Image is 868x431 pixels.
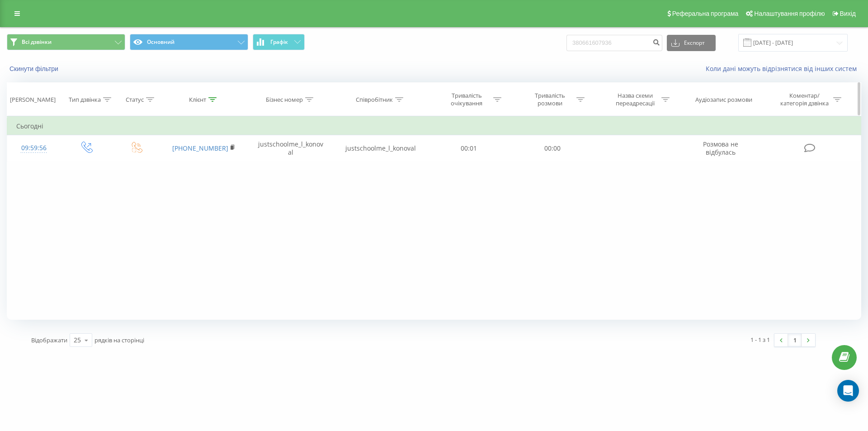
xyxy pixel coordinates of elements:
[706,64,861,73] a: Коли дані можуть відрізнятися вiд інших систем
[7,65,63,73] button: Скинути фільтри
[566,35,662,51] input: Пошук за номером
[247,135,334,161] td: justschoolme_l_konoval
[126,96,144,104] div: Статус
[788,334,802,346] a: 1
[443,92,491,107] div: Тривалість очікування
[667,35,716,51] button: Експорт
[703,140,738,156] span: Розмова не відбулась
[427,135,510,161] td: 00:01
[526,92,574,107] div: Тривалість розмови
[7,34,125,50] button: Всі дзвінки
[356,96,393,104] div: Співробітник
[16,139,52,157] div: 09:59:56
[69,96,101,104] div: Тип дзвінка
[695,96,752,104] div: Аудіозапис розмови
[334,135,427,161] td: justschoolme_l_konoval
[611,92,659,107] div: Назва схеми переадресації
[31,336,67,344] span: Відображати
[778,92,831,107] div: Коментар/категорія дзвінка
[10,96,56,104] div: [PERSON_NAME]
[754,10,825,17] span: Налаштування профілю
[270,39,288,45] span: Графік
[22,38,52,46] span: Всі дзвінки
[837,380,859,402] div: Open Intercom Messenger
[840,10,856,17] span: Вихід
[74,336,81,345] div: 25
[672,10,739,17] span: Реферальна програма
[253,34,305,50] button: Графік
[266,96,303,104] div: Бізнес номер
[172,144,228,152] a: [PHONE_NUMBER]
[510,135,594,161] td: 00:00
[130,34,248,50] button: Основний
[7,117,861,135] td: Сьогодні
[94,336,144,344] span: рядків на сторінці
[189,96,206,104] div: Клієнт
[750,335,770,344] div: 1 - 1 з 1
